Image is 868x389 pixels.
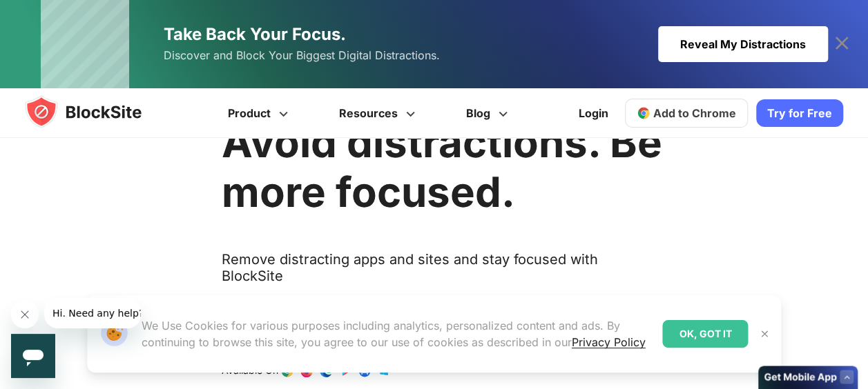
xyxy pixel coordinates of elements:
[759,328,770,339] img: Close
[44,298,141,328] iframe: Message from company
[756,99,843,127] a: Try for Free
[316,88,443,138] a: Resources
[572,335,646,349] a: Privacy Policy
[755,325,773,343] button: Close
[570,97,617,130] a: Login
[164,46,440,66] span: Discover and Block Your Biggest Digital Distractions.
[658,26,828,62] div: Reveal My Distractions
[662,320,748,348] div: OK, GOT IT
[25,95,168,128] img: blocksite-icon.5d769676.svg
[11,334,55,378] iframe: Button to launch messaging window
[443,88,535,138] a: Blog
[625,99,748,128] a: Add to Chrome
[221,117,662,217] h1: Avoid distractions. Be more focused.
[142,317,652,350] p: We Use Cookies for various purposes including analytics, personalized content and ads. By continu...
[11,301,39,328] iframe: Close message
[653,106,736,120] span: Add to Chrome
[164,24,346,44] span: Take Back Your Focus.
[637,106,650,120] img: chrome-icon.svg
[204,88,316,138] a: Product
[221,251,662,295] text: Remove distracting apps and sites and stay focused with BlockSite
[8,10,99,21] span: Hi. Need any help?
